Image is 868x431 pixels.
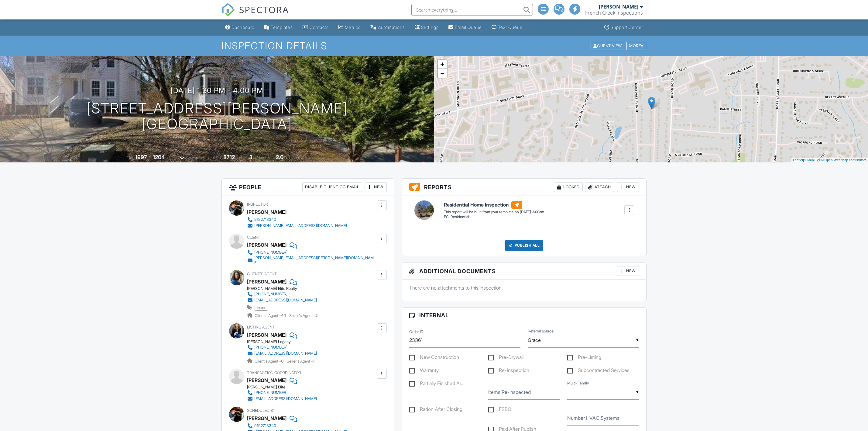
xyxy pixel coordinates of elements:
[254,396,317,401] div: [EMAIL_ADDRESS][DOMAIN_NAME]
[365,182,387,192] div: New
[247,390,317,396] a: [PHONE_NUMBER]
[281,359,283,363] strong: 0
[254,255,376,265] div: [PERSON_NAME][EMAIL_ADDRESS][PERSON_NAME][DOMAIN_NAME]
[498,25,523,30] div: Text Queue
[421,25,439,30] div: Settings
[247,291,317,297] a: [PHONE_NUMBER]
[247,423,347,429] a: 9192713340
[247,330,286,339] a: [PERSON_NAME]
[254,390,287,395] div: [PHONE_NUMBER]
[247,207,286,217] div: [PERSON_NAME]
[402,308,647,323] h3: Internal
[804,158,820,162] a: © MapTiler
[247,350,317,356] a: [EMAIL_ADDRESS][DOMAIN_NAME]
[281,313,286,318] strong: 44
[378,25,405,30] div: Automations
[247,249,376,255] a: [PHONE_NUMBER]
[247,297,317,303] a: [EMAIL_ADDRESS][DOMAIN_NAME]
[254,292,287,297] div: [PHONE_NUMBER]
[591,42,624,50] div: Client View
[166,155,174,160] span: sq. ft.
[599,4,638,10] div: [PERSON_NAME]
[488,354,523,362] label: Pre-Drywall
[135,154,147,160] div: 1997
[249,154,252,160] div: 3
[554,182,583,192] div: Locked
[602,22,646,33] a: Support Center
[87,100,348,133] h1: [STREET_ADDRESS][PERSON_NAME] [GEOGRAPHIC_DATA]
[289,313,318,318] span: Seller's Agent -
[438,60,447,69] a: Zoom in
[254,423,276,428] div: 9192713340
[567,381,589,386] label: Multi-Family
[567,415,619,421] label: Number HVAC Systems
[300,22,331,33] a: Contacts
[409,381,465,388] label: Partially Finished Area(s)
[284,155,302,160] span: bathrooms
[336,22,363,33] a: Metrics
[528,328,554,334] label: Referral source
[345,25,361,30] div: Metrics
[310,25,329,30] div: Contacts
[247,223,347,229] a: [PERSON_NAME][EMAIL_ADDRESS][DOMAIN_NAME]
[446,22,484,33] a: Email Queue
[444,201,544,209] h6: Residential Home Inspection
[253,155,270,160] span: bedrooms
[313,359,314,363] strong: 1
[302,182,362,192] div: Disable Client CC Email
[236,155,243,160] span: sq.ft.
[488,406,511,414] label: FSBO
[590,43,626,48] a: Client View
[287,359,314,363] span: Seller's Agent -
[247,235,260,240] span: Client
[210,155,222,160] span: Lot Size
[221,40,647,51] h1: Inspection Details
[315,313,318,318] strong: 2
[247,325,275,329] span: Listing Agent
[247,344,317,350] a: [PHONE_NUMBER]
[402,179,647,196] h3: Reports
[505,240,543,251] div: Publish All
[254,250,287,255] div: [PHONE_NUMBER]
[232,25,255,30] div: Dashboard
[567,411,639,426] input: Number HVAC Systems
[247,408,275,413] span: Scheduled By
[223,154,235,160] div: 8712
[402,262,647,280] h3: Additional Documents
[247,339,322,344] div: [PERSON_NAME] Legacy
[185,155,204,160] span: crawlspace
[247,376,286,385] div: [PERSON_NAME]
[254,345,287,350] div: [PHONE_NUMBER]
[489,22,525,33] a: Text Queue
[438,69,447,78] a: Zoom out
[247,202,268,207] span: Inspector
[222,179,394,196] h3: People
[221,8,289,21] a: SPECTORA
[262,22,295,33] a: Templates
[411,4,533,16] input: Search everything...
[221,3,235,16] img: The Best Home Inspection Software - Spectora
[255,359,284,363] span: Client's Agent -
[409,354,459,362] label: New Construction
[247,240,286,249] div: [PERSON_NAME]
[567,367,630,375] label: Subcontracted Services
[791,158,868,163] div: |
[368,22,407,33] a: Automations (Advanced)
[617,266,639,276] div: New
[585,182,614,192] div: Attach
[254,298,317,303] div: [EMAIL_ADDRESS][DOMAIN_NAME]
[409,329,424,335] label: Order ID
[626,42,646,50] div: More
[611,25,643,30] div: Support Center
[254,223,347,228] div: [PERSON_NAME][EMAIL_ADDRESS][DOMAIN_NAME]
[223,22,257,33] a: Dashboard
[153,154,165,160] div: 1204
[247,396,317,402] a: [EMAIL_ADDRESS][DOMAIN_NAME]
[255,306,268,311] span: email
[247,277,286,286] a: [PERSON_NAME]
[821,158,866,162] a: © OpenStreetMap contributors
[444,210,544,214] div: This report will be built from your template on [DATE] 3:00am
[409,406,462,414] label: Radon After Closing
[585,10,643,16] div: French Creek Inspections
